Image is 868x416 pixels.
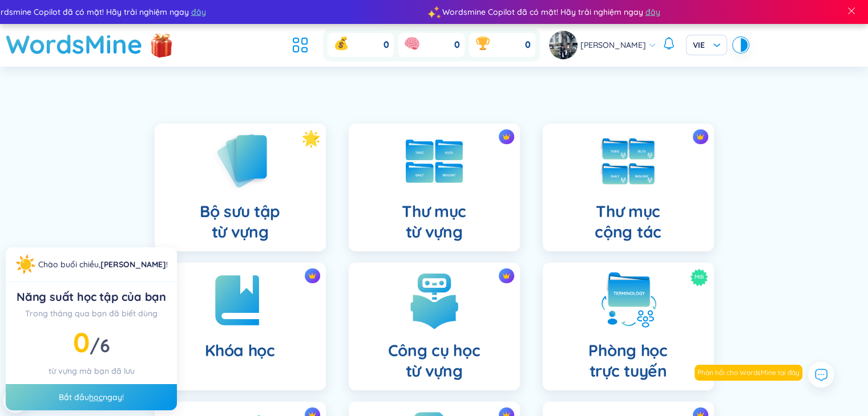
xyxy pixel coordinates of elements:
[15,289,168,305] div: Năng suất học tập của bạn
[73,325,90,359] span: 0
[383,39,389,51] span: 0
[695,268,704,286] span: Mới
[645,6,660,18] span: đây
[89,392,103,402] a: học
[143,124,337,251] a: Bộ sưu tậptừ vựng
[502,133,510,141] img: crown icon
[549,31,578,59] img: avatar
[15,307,168,320] div: Trong tháng qua bạn đã biết dùng
[337,263,531,390] a: crown iconCông cụ họctừ vựng
[100,334,110,357] span: 6
[38,258,168,271] div: !
[588,340,667,381] h4: Phòng học trực tuyến
[388,340,481,381] h4: Công cụ học từ vựng
[595,201,661,242] h4: Thư mục cộng tác
[200,201,280,242] h4: Bộ sưu tập từ vựng
[308,272,316,280] img: crown icon
[502,272,510,280] img: crown icon
[205,340,275,361] h4: Khóa học
[143,263,337,390] a: crown iconKhóa học
[454,39,460,51] span: 0
[337,124,531,251] a: crown iconThư mụctừ vựng
[525,39,531,51] span: 0
[6,384,177,410] div: Bắt đầu ngay!
[549,31,580,59] a: avatar
[191,6,206,18] span: đây
[531,124,725,251] a: crown iconThư mụccộng tác
[531,263,725,390] a: MớiPhòng họctrực tuyến
[150,27,173,62] img: flashSalesIcon.a7f4f837.png
[6,24,143,64] a: WordsMine
[100,259,166,270] a: [PERSON_NAME]
[402,201,466,242] h4: Thư mục từ vựng
[580,39,646,51] span: [PERSON_NAME]
[15,365,168,377] div: từ vựng mà bạn đã lưu
[693,39,720,51] span: VIE
[38,259,100,270] span: Chào buổi chiều ,
[90,334,110,357] span: /
[696,133,704,141] img: crown icon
